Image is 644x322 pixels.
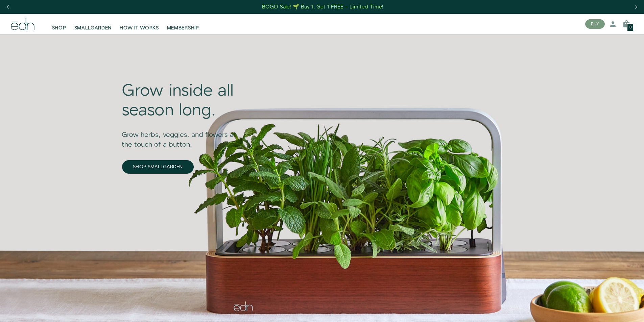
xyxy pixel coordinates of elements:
[629,26,631,29] span: 0
[167,25,199,31] span: MEMBERSHIP
[592,302,637,319] iframe: Opens a widget where you can find more information
[48,17,70,31] a: SHOP
[122,160,194,174] a: SHOP SMALLGARDEN
[120,25,159,31] span: HOW IT WORKS
[116,17,163,31] a: HOW IT WORKS
[74,25,112,31] span: SMALLGARDEN
[122,81,246,120] div: Grow inside all season long.
[262,3,383,10] div: BOGO Sale! 🌱 Buy 1, Get 1 FREE – Limited Time!
[70,17,116,31] a: SMALLGARDEN
[261,2,384,12] a: BOGO Sale! 🌱 Buy 1, Get 1 FREE – Limited Time!
[585,19,605,29] button: BUY
[52,25,66,31] span: SHOP
[163,17,203,31] a: MEMBERSHIP
[122,121,246,150] div: Grow herbs, veggies, and flowers at the touch of a button.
